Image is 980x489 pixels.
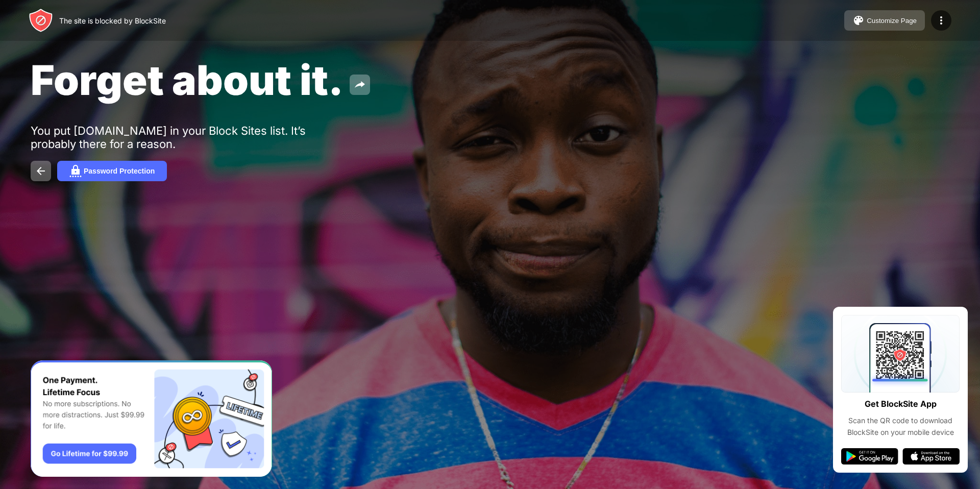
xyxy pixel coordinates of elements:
[841,315,960,393] img: qrcode.svg
[865,397,937,411] div: Get BlockSite App
[29,8,53,33] img: header-logo.svg
[31,360,272,477] iframe: Banner
[867,17,917,25] div: Customize Page
[59,16,166,25] div: The site is blocked by BlockSite
[841,415,960,438] div: Scan the QR code to download BlockSite on your mobile device
[31,55,344,105] span: Forget about it.
[354,79,366,91] img: share.svg
[902,448,960,464] img: app-store.svg
[84,167,155,175] div: Password Protection
[31,124,346,151] div: You put [DOMAIN_NAME] in your Block Sites list. It’s probably there for a reason.
[935,14,947,27] img: menu-icon.svg
[69,165,82,177] img: password.svg
[852,14,865,27] img: pallet.svg
[35,165,47,177] img: back.svg
[844,10,925,31] button: Customize Page
[57,161,167,181] button: Password Protection
[841,448,898,464] img: google-play.svg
